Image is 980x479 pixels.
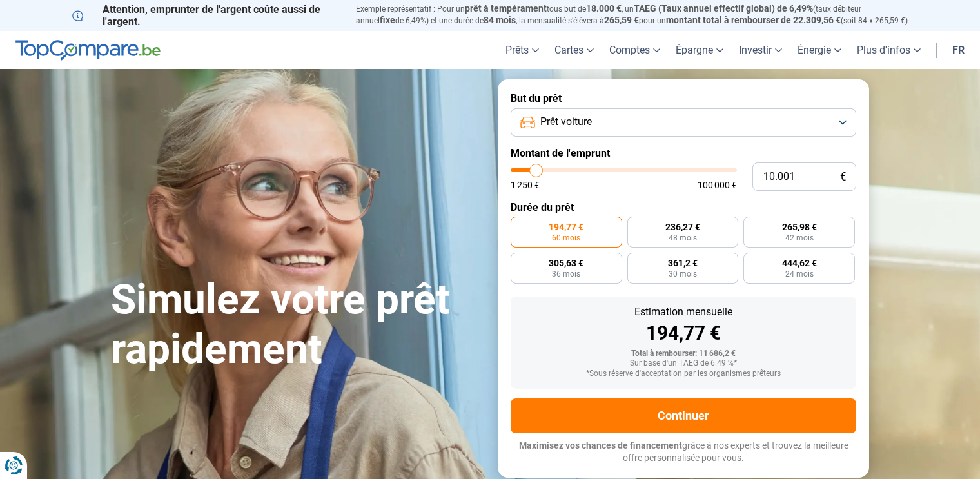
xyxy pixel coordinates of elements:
div: Estimation mensuelle [521,307,846,317]
button: Prêt voiture [511,108,856,137]
span: 265,98 € [782,222,817,231]
a: Cartes [547,31,602,69]
span: Maximisez vos chances de financement [519,440,682,451]
h1: Simulez votre prêt rapidement [111,275,482,375]
span: € [840,171,846,182]
span: TAEG (Taux annuel effectif global) de 6,49% [634,3,813,14]
button: Continuer [511,398,856,433]
span: 265,59 € [604,15,639,25]
a: Plus d'infos [849,31,928,69]
a: Comptes [602,31,668,69]
p: Exemple représentatif : Pour un tous but de , un (taux débiteur annuel de 6,49%) et une durée de ... [356,3,908,26]
a: Prêts [498,31,547,69]
label: Durée du prêt [511,201,856,213]
div: Sur base d'un TAEG de 6.49 %* [521,359,846,368]
span: 24 mois [785,270,814,278]
span: 194,77 € [549,222,583,231]
div: *Sous réserve d'acceptation par les organismes prêteurs [521,369,846,378]
span: 1 250 € [511,181,540,190]
span: prêt à tempérament [465,3,547,14]
p: Attention, emprunter de l'argent coûte aussi de l'argent. [72,3,340,28]
div: Total à rembourser: 11 686,2 € [521,349,846,358]
span: 444,62 € [782,259,817,268]
div: 194,77 € [521,324,846,343]
a: Énergie [790,31,849,69]
span: 48 mois [669,234,697,242]
span: 236,27 € [665,222,700,231]
label: Montant de l'emprunt [511,147,856,159]
span: 30 mois [669,270,697,278]
span: 100 000 € [698,181,737,190]
span: 42 mois [785,234,814,242]
a: Épargne [668,31,731,69]
label: But du prêt [511,92,856,104]
a: fr [945,31,972,69]
span: montant total à rembourser de 22.309,56 € [666,15,841,25]
span: 60 mois [552,234,580,242]
img: TopCompare [15,40,161,61]
span: 36 mois [552,270,580,278]
span: 84 mois [484,15,516,25]
span: Prêt voiture [540,115,592,129]
span: 18.000 € [586,3,622,14]
span: 361,2 € [668,259,698,268]
span: fixe [380,15,395,25]
p: grâce à nos experts et trouvez la meilleure offre personnalisée pour vous. [511,440,856,465]
a: Investir [731,31,790,69]
span: 305,63 € [549,259,583,268]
